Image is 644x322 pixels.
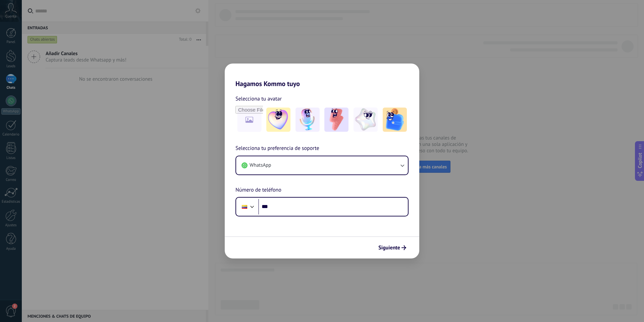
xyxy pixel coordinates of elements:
[250,162,271,169] span: WhatsApp
[236,156,408,174] button: WhatsApp
[235,94,282,103] span: Selecciona tu avatar
[296,108,320,132] img: -2.jpeg
[375,242,409,253] button: Siguiente
[266,108,290,132] img: -1.jpeg
[383,108,407,132] img: -5.jpeg
[354,108,378,132] img: -4.jpeg
[235,144,319,153] span: Selecciona tu preferencia de soporte
[235,186,281,195] span: Número de teléfono
[324,108,348,132] img: -3.jpeg
[225,64,419,88] h2: Hagamos Kommo tuyo
[378,245,400,250] span: Siguiente
[238,200,251,214] div: Colombia: + 57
